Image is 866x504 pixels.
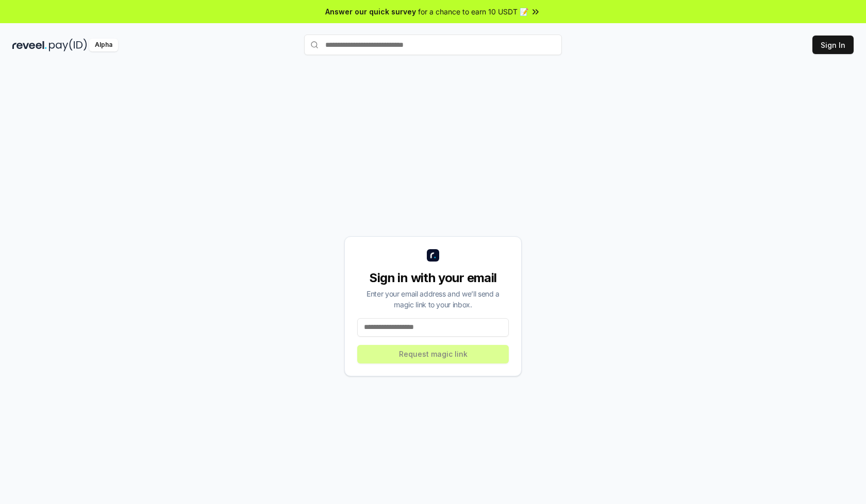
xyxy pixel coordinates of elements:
[12,39,47,51] img: reveel_dark
[89,39,118,51] div: Alpha
[812,36,854,54] button: Sign In
[49,39,87,51] img: pay_id
[418,6,528,17] span: for a chance to earn 10 USDT 📝
[357,288,509,310] div: Enter your email address and we’ll send a magic link to your inbox.
[357,270,509,286] div: Sign in with your email
[325,6,416,17] span: Answer our quick survey
[427,249,439,262] img: logo_small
